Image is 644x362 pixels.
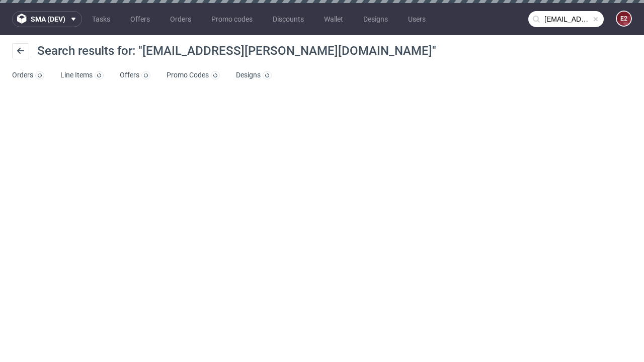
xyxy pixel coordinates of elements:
[402,11,432,27] a: Users
[124,11,156,27] a: Offers
[267,11,310,27] a: Discounts
[236,67,272,83] a: Designs
[318,11,349,27] a: Wallet
[86,11,116,27] a: Tasks
[60,67,104,83] a: Line Items
[120,67,150,83] a: Offers
[12,11,82,27] button: sma (dev)
[164,11,197,27] a: Orders
[12,67,44,83] a: Orders
[617,12,631,26] figcaption: e2
[37,44,436,58] span: Search results for: "[EMAIL_ADDRESS][PERSON_NAME][DOMAIN_NAME]"
[357,11,394,27] a: Designs
[205,11,259,27] a: Promo codes
[167,67,220,83] a: Promo Codes
[31,16,65,23] span: sma (dev)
